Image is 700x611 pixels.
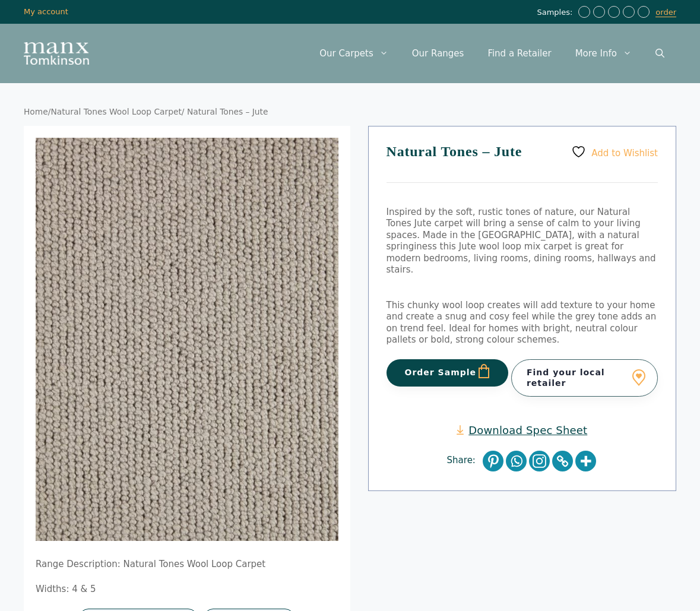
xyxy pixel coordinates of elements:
a: Home [24,107,48,116]
a: Our Ranges [400,36,476,71]
span: his Jute wool loop mix carpet is great for modern bedrooms, living rooms, dining rooms, hallways ... [387,241,656,275]
a: Download Spec Sheet [457,423,587,437]
a: More Info [563,36,644,71]
a: Find a Retailer [476,36,563,71]
span: Share: [447,455,482,467]
a: Instagram [529,451,550,471]
a: Copy Link [552,451,573,471]
span: This chunky wool loop creates will add texture to your home and create a snug and cosy feel while... [387,300,657,346]
a: Pinterest [483,451,503,471]
p: Range Description: Natural Tones Wool Loop Carpet [36,559,338,571]
a: Natural Tones Wool Loop Carpet [50,107,181,116]
img: Manx Tomkinson [24,42,89,65]
p: Widths: 4 & 5 [36,584,338,596]
a: Open Search Bar [644,36,676,71]
span: Inspired by the soft, rustic tones of nature, our Natural Tones Jute carpet will bring a sense of... [387,207,641,252]
nav: Primary [308,36,676,71]
a: More [575,451,596,471]
a: Find your local retailer [511,359,658,396]
a: order [655,8,676,17]
a: Add to Wishlist [571,144,658,159]
a: My account [24,7,68,16]
h1: Natural Tones – Jute [387,144,658,183]
a: Our Carpets [308,36,400,71]
nav: Breadcrumb [24,107,676,118]
span: Samples: [537,8,575,18]
span: Add to Wishlist [591,147,658,158]
button: Order Sample [387,359,509,387]
a: Whatsapp [506,451,527,471]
